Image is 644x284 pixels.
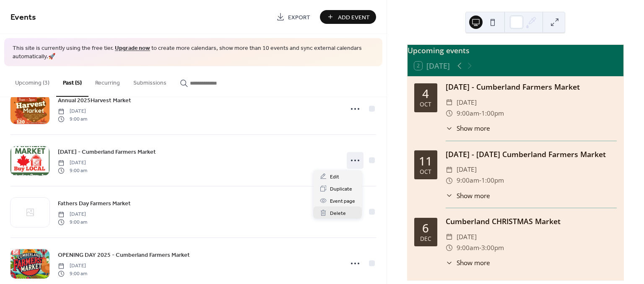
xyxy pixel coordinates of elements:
[58,115,87,123] span: 9:00 am
[58,262,87,270] span: [DATE]
[481,175,504,186] span: 1:00pm
[420,101,431,107] div: Oct
[457,108,479,119] span: 9:00am
[457,97,477,108] span: [DATE]
[446,108,453,119] div: ​
[481,108,504,119] span: 1:00pm
[10,9,36,26] span: Events
[457,243,479,253] span: 9:00am
[479,108,481,119] span: -
[446,149,617,160] div: [DATE] - [DATE] Cumberland Farmers Market
[479,175,481,186] span: -
[330,197,355,206] span: Event page
[8,66,56,96] button: Upcoming (3)
[320,10,376,24] button: Add Event
[58,96,131,105] span: Annual 2025Harvest Market
[446,97,453,108] div: ​
[457,258,490,268] span: Show more
[446,175,453,186] div: ​
[446,164,453,175] div: ​
[58,148,156,157] span: [DATE] - Cumberland Farmers Market
[446,124,490,133] button: ​Show more
[115,43,150,54] a: Upgrade now
[56,66,88,97] button: Past (5)
[58,96,131,105] a: Annual 2025Harvest Market
[419,155,432,167] div: 11
[457,175,479,186] span: 9:00am
[288,13,310,22] span: Export
[446,243,453,253] div: ​
[330,209,346,218] span: Delete
[58,199,131,208] a: Fathers Day Farmers Market
[422,222,429,234] div: 6
[58,218,87,226] span: 9:00 am
[481,243,504,253] span: 3:00pm
[408,45,623,56] div: Upcoming events
[58,250,190,260] a: OPENING DAY 2025 - Cumberland Farmers Market
[58,270,87,277] span: 9:00 am
[58,108,87,115] span: [DATE]
[58,167,87,174] span: 9:00 am
[446,191,453,201] div: ​
[446,258,490,268] button: ​Show more
[446,258,453,268] div: ​
[457,232,477,243] span: [DATE]
[446,81,617,92] div: [DATE] - Cumberland Farmers Market
[127,66,173,96] button: Submissions
[338,13,370,22] span: Add Event
[457,191,490,201] span: Show more
[330,185,352,194] span: Duplicate
[58,159,87,167] span: [DATE]
[446,216,617,227] div: Cumberland CHRISTMAS Market
[88,66,127,96] button: Recurring
[58,251,190,260] span: OPENING DAY 2025 - Cumberland Farmers Market
[479,243,481,253] span: -
[457,124,490,133] span: Show more
[457,164,477,175] span: [DATE]
[58,199,131,208] span: Fathers Day Farmers Market
[13,44,374,61] span: This site is currently using the free tier. to create more calendars, show more than 10 events an...
[446,124,453,133] div: ​
[58,211,87,218] span: [DATE]
[330,173,339,181] span: Edit
[420,236,431,242] div: Dec
[422,88,429,100] div: 4
[58,147,156,157] a: [DATE] - Cumberland Farmers Market
[446,232,453,243] div: ​
[270,10,317,24] a: Export
[446,191,490,201] button: ​Show more
[420,169,431,175] div: Oct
